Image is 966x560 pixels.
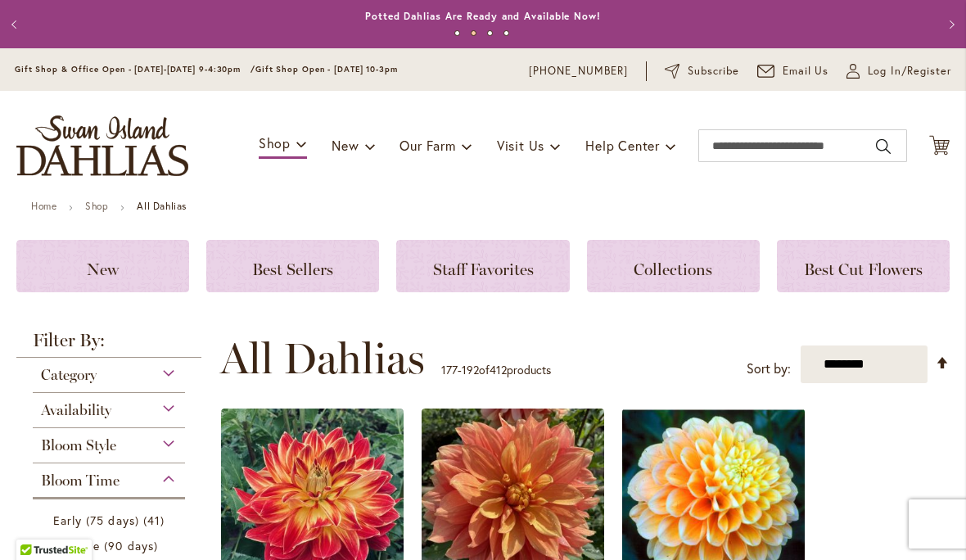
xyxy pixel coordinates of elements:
[41,436,116,454] span: Bloom Style
[137,200,187,212] strong: All Dahlias
[868,63,951,79] span: Log In/Register
[31,200,56,212] a: Home
[757,63,829,79] a: Email Us
[53,538,158,553] span: Average (90 days)
[454,30,460,36] button: 1 of 4
[365,10,601,22] a: Potted Dahlias Are Ready and Available Now!
[87,260,119,279] span: New
[587,240,760,292] a: Collections
[15,64,255,75] span: Gift Shop & Office Open - [DATE]-[DATE] 9-4:30pm /
[487,30,493,36] button: 3 of 4
[16,115,188,176] a: store logo
[16,332,201,358] strong: Filter By:
[665,63,739,79] a: Subscribe
[41,401,111,419] span: Availability
[490,362,507,377] span: 412
[16,240,189,292] a: New
[441,362,458,377] span: 177
[53,513,139,528] span: Early (75 days)
[747,354,791,384] label: Sort by:
[255,64,398,75] span: Gift Shop Open - [DATE] 10-3pm
[529,63,628,79] a: [PHONE_NUMBER]
[396,240,569,292] a: Staff Favorites
[503,30,509,36] button: 4 of 4
[585,137,660,154] span: Help Center
[143,512,169,529] span: 41
[777,240,950,292] a: Best Cut Flowers
[933,8,966,41] button: Next
[41,472,120,490] span: Bloom Time
[252,260,333,279] span: Best Sellers
[846,63,951,79] a: Log In/Register
[433,260,534,279] span: Staff Favorites
[804,260,923,279] span: Best Cut Flowers
[688,63,739,79] span: Subscribe
[220,334,425,383] span: All Dahlias
[53,512,169,529] a: Early (75 days) 41
[471,30,476,36] button: 2 of 4
[462,362,479,377] span: 192
[85,200,108,212] a: Shop
[497,137,544,154] span: Visit Us
[206,240,379,292] a: Best Sellers
[12,502,58,548] iframe: Launch Accessibility Center
[399,137,455,154] span: Our Farm
[783,63,829,79] span: Email Us
[41,366,97,384] span: Category
[634,260,712,279] span: Collections
[332,137,359,154] span: New
[441,357,551,383] p: - of products
[259,134,291,151] span: Shop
